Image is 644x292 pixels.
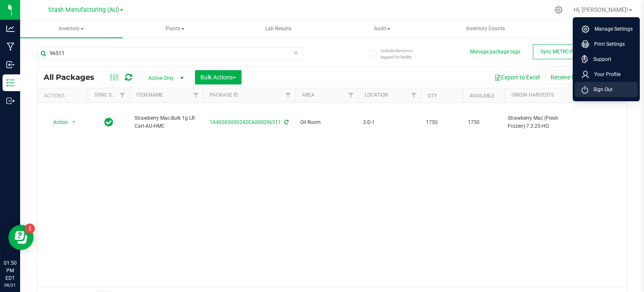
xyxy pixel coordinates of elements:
span: Strawberry Mac-Bulk 1g LR Cart-AU-HMC [135,114,198,130]
a: Lab Results [227,20,330,38]
span: Action [46,116,68,128]
a: 1A40503000242EA000096511 [210,119,281,125]
inline-svg: Outbound [6,97,15,105]
span: Manage Settings [589,25,633,33]
span: select [69,116,79,128]
span: Sign Out [588,85,613,94]
button: Receive Non-Cannabis [545,70,614,84]
span: Inventory Counts [455,25,516,32]
a: Inventory Counts [434,20,537,38]
a: Area [302,92,314,98]
span: 2-D-1 [363,118,416,126]
span: Plants [124,21,226,37]
button: Bulk Actions [195,70,241,84]
a: Inventory [20,20,123,38]
span: Oil Room [300,118,353,126]
a: Filter [407,88,421,103]
div: Actions [44,93,84,99]
a: Plants [124,20,226,38]
a: Location [365,92,388,98]
inline-svg: Inbound [6,61,15,69]
span: Include items not tagged for facility [381,47,423,60]
span: Sync METRC Packages [540,49,592,55]
span: Support [588,55,611,63]
span: All Packages [44,73,103,82]
inline-svg: Manufacturing [6,42,15,51]
span: 1750 [468,118,500,126]
span: Hi, [PERSON_NAME]! [574,6,628,13]
span: In Sync [104,116,113,128]
a: Filter [116,88,130,103]
span: Sync from Compliance System [283,119,288,125]
li: Sign Out [575,82,638,97]
a: Filter [189,88,203,103]
div: Manage settings [553,6,564,14]
a: Package ID [210,92,238,98]
iframe: Resource center [8,225,34,250]
button: Export to Excel [489,70,545,84]
iframe: Resource center unread badge [25,224,35,234]
p: 08/21 [4,282,16,288]
a: Filter [344,88,358,103]
inline-svg: Analytics [6,24,15,33]
a: Available [470,93,495,99]
a: Origin Harvests [512,92,554,98]
span: Stash Manufacturing (AU) [48,6,119,13]
span: Print Settings [589,40,625,48]
span: Clear [293,47,299,58]
span: Lab Results [254,25,303,32]
span: Bulk Actions [200,74,236,81]
a: Audit [331,20,434,38]
button: Manage package tags [470,48,520,55]
a: Sync Status [94,92,127,98]
input: Search Package ID, Item Name, SKU, Lot or Part Number... [37,47,303,60]
span: Your Profile [589,70,621,79]
a: Filter [281,88,295,103]
span: 1750 [426,118,458,126]
inline-svg: Inventory [6,79,15,87]
a: Qty [428,93,437,99]
button: Sync METRC Packages [533,44,600,59]
a: Support [582,55,634,63]
p: 01:50 PM EDT [4,259,16,282]
a: Item Name [136,92,163,98]
div: Strawberry Mac (Fresh Frozen)-7.3.25-HO [508,114,586,130]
